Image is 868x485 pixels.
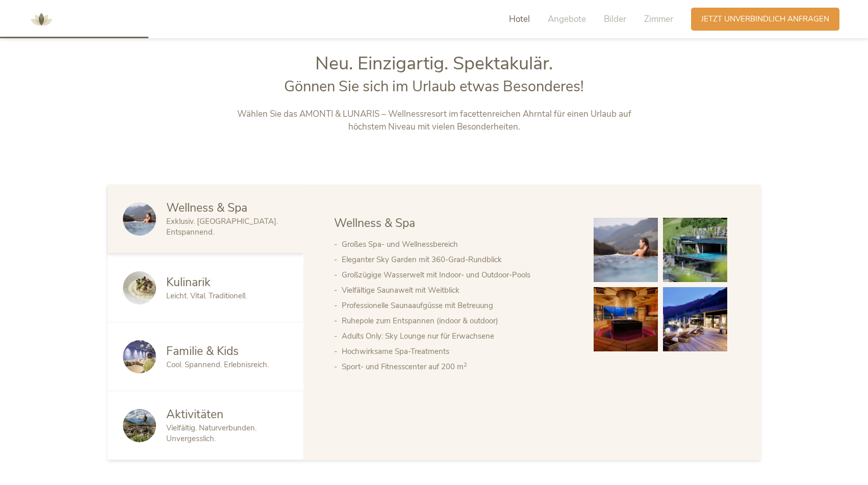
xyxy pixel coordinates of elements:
[166,291,247,301] span: Leicht. Vital. Traditionell.
[166,406,223,422] span: Aktivitäten
[342,237,573,252] li: Großes Spa- und Wellnessbereich
[342,298,573,313] li: Professionelle Saunaaufgüsse mit Betreuung
[644,13,673,25] span: Zimmer
[548,13,586,25] span: Angebote
[342,344,573,359] li: Hochwirksame Spa-Treatments
[342,328,573,344] li: Adults Only: Sky Lounge nur für Erwachsene
[701,14,829,24] span: Jetzt unverbindlich anfragen
[342,313,573,328] li: Ruhepole zum Entspannen (indoor & outdoor)
[464,361,467,369] sup: 2
[166,423,257,444] span: Vielfältig. Naturverbunden. Unvergesslich.
[166,343,239,359] span: Familie & Kids
[166,274,211,290] span: Kulinarik
[342,359,573,374] li: Sport- und Fitnesscenter auf 200 m
[342,267,573,283] li: Großzügige Wasserwelt mit Indoor- und Outdoor-Pools
[284,76,584,96] span: Gönnen Sie sich im Urlaub etwas Besonderes!
[604,13,626,25] span: Bilder
[221,108,647,134] p: Wählen Sie das AMONTI & LUNARIS – Wellnessresort im facettenreichen Ahrntal für einen Urlaub auf ...
[509,13,530,25] span: Hotel
[166,360,269,370] span: Cool. Spannend. Erlebnisreich.
[166,216,278,237] span: Exklusiv. [GEOGRAPHIC_DATA]. Entspannend.
[315,51,553,76] span: Neu. Einzigartig. Spektakulär.
[166,200,247,216] span: Wellness & Spa
[26,4,57,35] img: AMONTI & LUNARIS Wellnessresort
[342,283,573,298] li: Vielfältige Saunawelt mit Weitblick
[26,15,57,22] a: AMONTI & LUNARIS Wellnessresort
[334,215,415,231] span: Wellness & Spa
[342,252,573,267] li: Eleganter Sky Garden mit 360-Grad-Rundblick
